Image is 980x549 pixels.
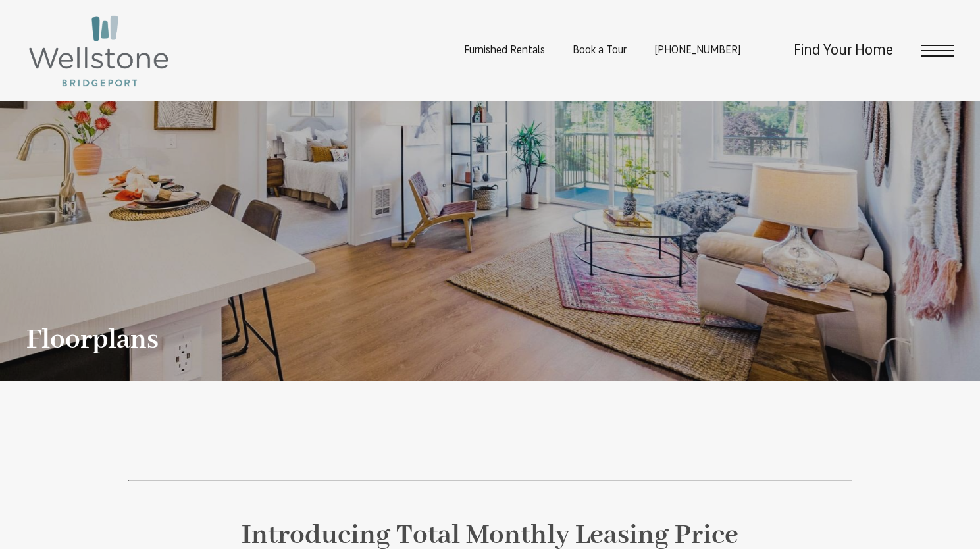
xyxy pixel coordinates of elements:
h1: Floorplans [26,325,159,355]
a: Book a Tour [573,45,627,56]
a: Find Your Home [794,43,893,59]
span: [PHONE_NUMBER] [654,45,740,56]
button: Open Menu [921,45,954,57]
a: Furnished Rentals [464,45,545,56]
img: Wellstone [26,13,171,89]
a: Call us at (253) 400-3144 [654,45,740,56]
